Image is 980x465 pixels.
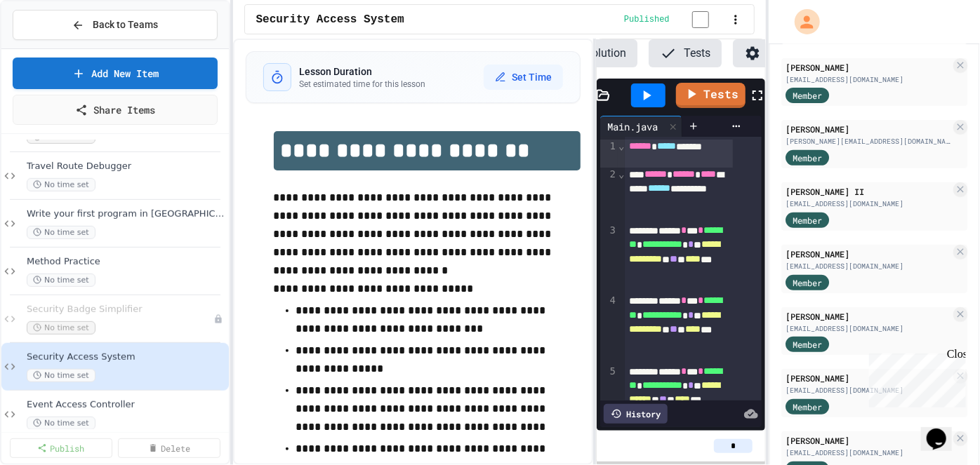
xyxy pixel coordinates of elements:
[27,351,226,363] span: Security Access System
[793,89,822,102] span: Member
[6,6,97,89] div: Chat with us now!Close
[786,123,951,135] div: [PERSON_NAME]
[786,434,951,447] div: [PERSON_NAME]
[786,385,951,396] div: [EMAIL_ADDRESS][DOMAIN_NAME]
[786,136,951,147] div: [PERSON_NAME][EMAIL_ADDRESS][DOMAIN_NAME]
[118,438,220,458] a: Delete
[27,226,95,239] span: No time set
[27,321,95,335] span: No time set
[213,314,223,324] div: Unpublished
[675,11,726,28] input: publish toggle
[786,248,951,260] div: [PERSON_NAME]
[786,323,951,334] div: [EMAIL_ADDRESS][DOMAIN_NAME]
[793,151,822,164] span: Member
[786,447,951,458] div: [EMAIL_ADDRESS][DOMAIN_NAME]
[786,185,951,198] div: [PERSON_NAME] II
[786,310,951,323] div: [PERSON_NAME]
[786,261,951,271] div: [EMAIL_ADDRESS][DOMAIN_NAME]
[13,10,218,40] button: Back to Teams
[780,6,823,38] div: My Account
[786,61,951,74] div: [PERSON_NAME]
[27,274,95,287] span: No time set
[793,214,822,227] span: Member
[13,95,218,125] a: Share Items
[27,256,226,268] span: Method Practice
[863,348,966,407] iframe: chat widget
[786,372,951,384] div: [PERSON_NAME]
[13,58,218,89] a: Add New Item
[27,178,95,191] span: No time set
[27,417,95,430] span: No time set
[27,304,213,316] span: Security Badge Simplifier
[27,399,226,411] span: Event Access Controller
[27,161,226,173] span: Travel Route Debugger
[793,276,822,289] span: Member
[786,198,951,209] div: [EMAIL_ADDRESS][DOMAIN_NAME]
[27,208,226,220] span: Write your first program in [GEOGRAPHIC_DATA].
[256,11,404,28] span: Security Access System
[27,369,95,382] span: No time set
[786,74,951,85] div: [EMAIL_ADDRESS][DOMAIN_NAME]
[93,18,158,32] span: Back to Teams
[793,400,822,413] span: Member
[793,338,822,351] span: Member
[10,438,112,458] a: Publish
[624,11,726,28] div: Content is published and visible to students
[921,409,966,451] iframe: chat widget
[624,14,670,25] span: Published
